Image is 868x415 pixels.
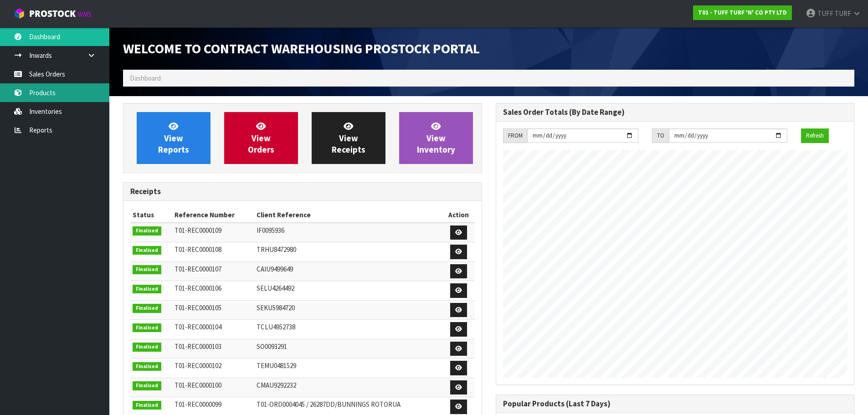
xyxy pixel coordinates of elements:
[417,121,455,155] span: View Inventory
[175,265,221,273] span: T01-REC0000107
[175,245,221,254] span: T01-REC0000108
[130,208,172,222] th: Status
[172,208,254,222] th: Reference Number
[133,304,161,313] span: Finalised
[503,108,847,117] h3: Sales Order Totals (By Date Range)
[175,323,221,331] span: T01-REC0000104
[133,362,161,371] span: Finalised
[257,381,296,389] span: CMAU9292232
[332,121,365,155] span: View Receipts
[123,40,480,57] span: Welcome to Contract Warehousing ProStock Portal
[175,361,221,370] span: T01-REC0000102
[14,8,25,19] img: cube-alt.png
[257,323,295,331] span: TCLU4952738
[399,112,473,164] a: ViewInventory
[257,400,401,409] span: T01-ORD0004045 / 26287DD/BUNNINGS ROTORUA
[133,285,161,294] span: Finalised
[257,361,296,370] span: TEMU0481529
[133,401,161,410] span: Finalised
[130,74,161,82] span: Dashboard
[175,342,221,351] span: T01-REC0000103
[133,246,161,255] span: Finalised
[652,128,669,143] div: TO
[224,112,298,164] a: ViewOrders
[257,245,296,254] span: TRHU8472980
[254,208,443,222] th: Client Reference
[175,284,221,292] span: T01-REC0000106
[257,342,287,351] span: SO0093291
[133,226,161,236] span: Finalised
[257,265,293,273] span: CAIU9499649
[443,208,475,222] th: Action
[158,121,189,155] span: View Reports
[133,323,161,333] span: Finalised
[133,343,161,352] span: Finalised
[29,8,76,20] span: ProStock
[698,9,787,16] strong: T01 - TUFF TURF 'N' CO PTY LTD
[133,381,161,390] span: Finalised
[130,187,475,196] h3: Receipts
[175,303,221,312] span: T01-REC0000105
[257,284,294,292] span: SELU4264492
[248,121,274,155] span: View Orders
[175,381,221,389] span: T01-REC0000100
[503,400,847,408] h3: Popular Products (Last 7 Days)
[133,265,161,274] span: Finalised
[77,10,92,19] small: WMS
[137,112,211,164] a: ViewReports
[817,9,851,18] span: TUFF TURF
[257,303,295,312] span: SEKU5984720
[503,128,527,143] div: FROM
[801,128,829,143] button: Refresh
[257,226,284,235] span: IF0095936
[175,400,221,409] span: T01-REC0000099
[312,112,385,164] a: ViewReceipts
[175,226,221,235] span: T01-REC0000109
